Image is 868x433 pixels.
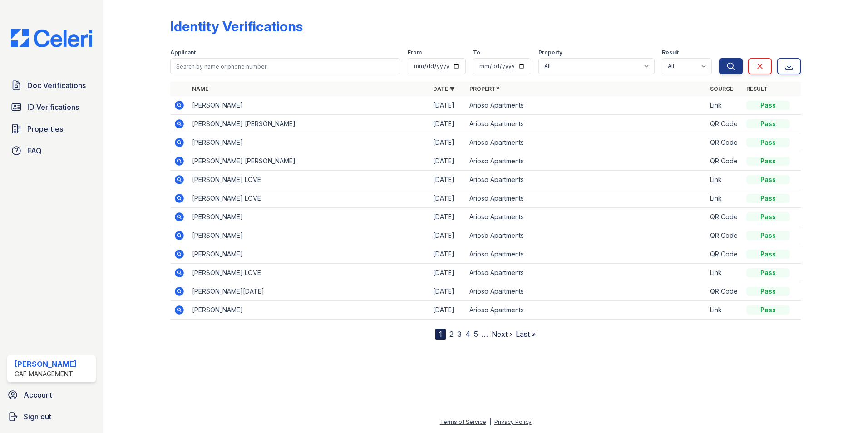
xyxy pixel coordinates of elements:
[746,101,790,110] div: Pass
[429,245,466,264] td: [DATE]
[4,408,99,426] a: Sign out
[706,189,743,208] td: Link
[170,18,303,34] div: Identity Verifications
[466,133,707,152] td: Arioso Apartments
[457,330,462,339] a: 3
[662,49,679,56] label: Result
[27,80,86,91] span: Doc Verifications
[538,49,562,56] label: Property
[746,287,790,296] div: Pass
[15,359,77,369] div: [PERSON_NAME]
[449,330,454,339] a: 2
[4,29,99,47] img: CE_Logo_Blue-a8612792a0a2168367f1c8372b55b34899dd931a85d93a1a3d3e32e68fde9ad4.png
[746,175,790,184] div: Pass
[489,418,491,425] div: |
[746,212,790,221] div: Pass
[466,115,707,133] td: Arioso Apartments
[188,189,429,208] td: [PERSON_NAME] LOVE
[466,226,707,245] td: Arioso Apartments
[466,152,707,171] td: Arioso Apartments
[7,120,96,138] a: Properties
[746,250,790,259] div: Pass
[466,189,707,208] td: Arioso Apartments
[473,49,480,56] label: To
[429,282,466,301] td: [DATE]
[706,115,743,133] td: QR Code
[27,102,79,113] span: ID Verifications
[24,411,51,422] span: Sign out
[746,157,790,166] div: Pass
[192,85,208,92] a: Name
[170,49,196,56] label: Applicant
[440,418,486,425] a: Terms of Service
[706,171,743,189] td: Link
[188,282,429,301] td: [PERSON_NAME][DATE]
[188,171,429,189] td: [PERSON_NAME] LOVE
[746,268,790,277] div: Pass
[706,245,743,264] td: QR Code
[429,171,466,189] td: [DATE]
[706,208,743,226] td: QR Code
[746,231,790,240] div: Pass
[466,208,707,226] td: Arioso Apartments
[7,98,96,116] a: ID Verifications
[465,330,470,339] a: 4
[466,245,707,264] td: Arioso Apartments
[706,226,743,245] td: QR Code
[746,194,790,203] div: Pass
[466,264,707,282] td: Arioso Apartments
[710,85,733,92] a: Source
[408,49,422,56] label: From
[746,305,790,315] div: Pass
[27,123,63,134] span: Properties
[429,133,466,152] td: [DATE]
[746,138,790,147] div: Pass
[429,226,466,245] td: [DATE]
[474,330,478,339] a: 5
[706,282,743,301] td: QR Code
[188,245,429,264] td: [PERSON_NAME]
[466,96,707,115] td: Arioso Apartments
[188,152,429,171] td: [PERSON_NAME] [PERSON_NAME]
[516,330,536,339] a: Last »
[4,386,99,404] a: Account
[706,133,743,152] td: QR Code
[466,301,707,320] td: Arioso Apartments
[188,264,429,282] td: [PERSON_NAME] LOVE
[482,329,488,340] span: …
[429,189,466,208] td: [DATE]
[429,152,466,171] td: [DATE]
[435,329,446,340] div: 1
[429,96,466,115] td: [DATE]
[188,301,429,320] td: [PERSON_NAME]
[429,301,466,320] td: [DATE]
[27,145,42,156] span: FAQ
[746,85,768,92] a: Result
[7,76,96,94] a: Doc Verifications
[188,208,429,226] td: [PERSON_NAME]
[188,133,429,152] td: [PERSON_NAME]
[433,85,455,92] a: Date ▼
[7,142,96,160] a: FAQ
[706,264,743,282] td: Link
[429,264,466,282] td: [DATE]
[706,152,743,171] td: QR Code
[706,301,743,320] td: Link
[170,58,400,74] input: Search by name or phone number
[15,369,77,379] div: CAF Management
[466,171,707,189] td: Arioso Apartments
[746,119,790,128] div: Pass
[188,226,429,245] td: [PERSON_NAME]
[492,330,512,339] a: Next ›
[188,96,429,115] td: [PERSON_NAME]
[706,96,743,115] td: Link
[188,115,429,133] td: [PERSON_NAME] [PERSON_NAME]
[494,418,532,425] a: Privacy Policy
[24,389,52,400] span: Account
[466,282,707,301] td: Arioso Apartments
[469,85,500,92] a: Property
[429,115,466,133] td: [DATE]
[429,208,466,226] td: [DATE]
